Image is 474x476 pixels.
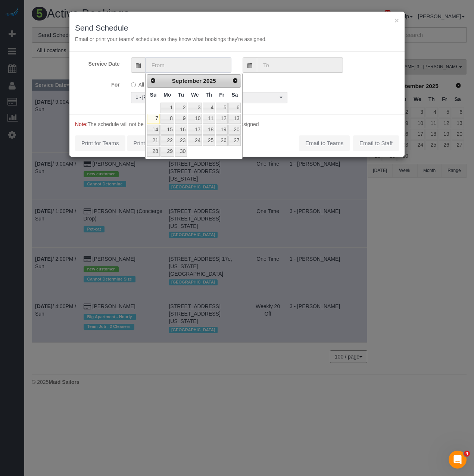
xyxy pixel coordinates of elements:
a: 8 [160,114,174,124]
span: 4 [464,451,470,457]
span: Wednesday [191,92,199,98]
a: Prev [148,75,158,86]
a: 9 [175,114,187,124]
a: 19 [216,125,228,135]
a: 14 [147,125,160,135]
label: Service Date [69,57,125,68]
a: 2 [175,103,187,113]
h3: Send Schedule [75,24,399,32]
a: 27 [228,135,241,145]
a: 17 [188,125,202,135]
a: 11 [203,114,215,124]
a: 5 [216,103,228,113]
iframe: Intercom live chat [449,451,467,469]
a: 7 [147,114,160,124]
span: Next [232,78,238,84]
a: Next [230,75,240,86]
a: 3 [188,103,202,113]
label: For [69,78,125,88]
a: 6 [228,103,241,113]
p: The schedule will not be sent for bookings that are marked as Unassigned [75,120,399,128]
a: 24 [188,135,202,145]
a: 15 [160,125,174,135]
a: 26 [216,135,228,145]
span: Saturday [231,92,238,98]
label: All Teams [131,78,161,88]
a: 10 [188,114,202,124]
a: 18 [203,125,215,135]
ol: Choose Team(s) [131,92,287,103]
a: 1 [160,103,174,113]
span: Sunday [150,92,157,98]
a: 28 [147,147,160,157]
a: 13 [228,114,241,124]
a: 30 [175,147,187,157]
button: × [395,16,399,24]
span: 1 - [PERSON_NAME] , 3 - [PERSON_NAME] [136,94,278,101]
input: To [257,57,343,73]
p: Email or print your teams' schedules so they know what bookings they're assigned. [75,35,399,43]
span: Friday [219,92,224,98]
span: Prev [150,78,156,84]
a: 25 [203,135,215,145]
span: Monday [163,92,171,98]
a: 23 [175,135,187,145]
span: September [172,78,202,84]
span: Tuesday [178,92,184,98]
a: 22 [160,135,174,145]
a: 16 [175,125,187,135]
a: 12 [216,114,228,124]
a: 20 [228,125,241,135]
a: 21 [147,135,160,145]
span: 2025 [203,78,216,84]
a: 4 [203,103,215,113]
button: 1 - [PERSON_NAME],3 - [PERSON_NAME] [131,92,287,103]
span: Thursday [206,92,212,98]
a: 29 [160,147,174,157]
span: Note: [75,121,87,127]
input: From [145,57,231,73]
input: All Teams [131,82,136,87]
